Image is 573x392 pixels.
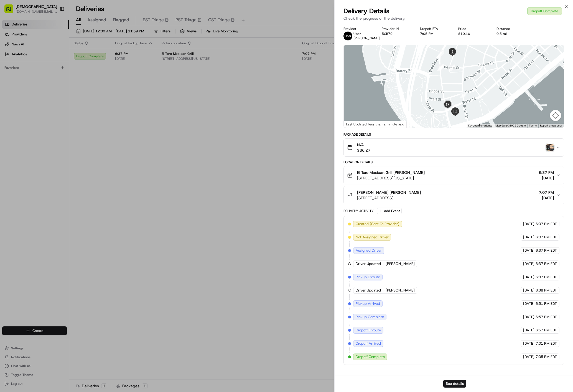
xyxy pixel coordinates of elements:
[523,341,534,346] span: [DATE]
[353,32,361,36] span: Uber
[437,65,443,71] div: 10
[523,328,534,333] span: [DATE]
[357,195,421,201] span: [STREET_ADDRESS]
[536,288,557,293] span: 6:38 PM EDT
[523,261,534,266] span: [DATE]
[356,288,381,293] span: Driver Updated
[345,120,363,128] img: Google
[343,16,564,21] p: Check the progress of the delivery.
[356,235,389,240] span: Not Assigned Driver
[356,301,380,306] span: Pickup Arrived
[550,110,561,121] button: Map camera controls
[443,380,466,388] button: See details
[356,341,381,346] span: Dropoff Arrived
[343,7,389,16] span: Delivery Details
[344,166,564,184] button: El Toro Mexican Grill [PERSON_NAME][STREET_ADDRESS][US_STATE]6:37 PM[DATE]
[496,32,526,36] div: 0.5 mi
[536,235,557,240] span: 6:07 PM EDT
[356,275,380,280] span: Pickup Enroute
[539,190,554,195] span: 7:07 PM
[536,248,557,253] span: 6:37 PM EDT
[357,170,425,175] span: El Toro Mexican Grill [PERSON_NAME]
[357,148,370,153] span: $36.27
[356,261,381,266] span: Driver Updated
[345,120,363,128] a: Open this area in Google Maps (opens a new window)
[536,341,557,346] span: 7:01 PM EDT
[420,32,449,36] div: 7:05 PM
[495,124,526,127] span: Map data ©2025 Google
[458,27,488,31] div: Price
[343,27,373,31] div: Provider
[377,208,402,214] button: Add Event
[536,314,557,319] span: 6:57 PM EDT
[344,139,564,156] button: N/A$36.27photo_proof_of_delivery image
[420,27,449,31] div: Dropoff ETA
[546,144,554,151] img: photo_proof_of_delivery image
[458,32,488,36] div: $10.10
[356,248,382,253] span: Assigned Driver
[438,64,444,70] div: 12
[536,354,557,359] span: 7:05 PM EDT
[460,92,466,98] div: 13
[344,121,407,128] div: Last Updated: less than a minute ago
[343,160,564,164] div: Location Details
[523,314,534,319] span: [DATE]
[468,124,492,128] button: Keyboard shortcuts
[343,209,374,213] div: Delivery Activity
[356,328,381,333] span: Dropoff Enroute
[386,288,415,293] span: [PERSON_NAME]
[438,50,444,56] div: 9
[343,132,564,137] div: Package Details
[449,65,455,71] div: 11
[356,221,399,226] span: Created (Sent To Provider)
[357,190,421,195] span: [PERSON_NAME] [PERSON_NAME]
[356,314,384,319] span: Pickup Complete
[353,36,380,40] span: [PERSON_NAME]
[539,195,554,201] span: [DATE]
[357,142,370,148] span: N/A
[539,175,554,181] span: [DATE]
[540,124,562,127] a: Report a map error
[536,275,557,280] span: 6:37 PM EDT
[386,261,415,266] span: [PERSON_NAME]
[382,32,393,36] button: 5CB79
[523,301,534,306] span: [DATE]
[344,186,564,204] button: [PERSON_NAME] [PERSON_NAME][STREET_ADDRESS]7:07 PM[DATE]
[536,221,557,226] span: 6:07 PM EDT
[536,261,557,266] span: 6:37 PM EDT
[356,354,385,359] span: Dropoff Complete
[523,235,534,240] span: [DATE]
[529,124,537,127] a: Terms (opens in new tab)
[536,328,557,333] span: 6:57 PM EDT
[450,104,457,110] div: 14
[523,248,534,253] span: [DATE]
[523,288,534,293] span: [DATE]
[343,32,352,40] img: uber-new-logo.jpeg
[523,354,534,359] span: [DATE]
[357,175,425,181] span: [STREET_ADDRESS][US_STATE]
[523,221,534,226] span: [DATE]
[523,275,534,280] span: [DATE]
[496,27,526,31] div: Distance
[382,27,411,31] div: Provider Id
[539,170,554,175] span: 6:37 PM
[536,301,557,306] span: 6:51 PM EDT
